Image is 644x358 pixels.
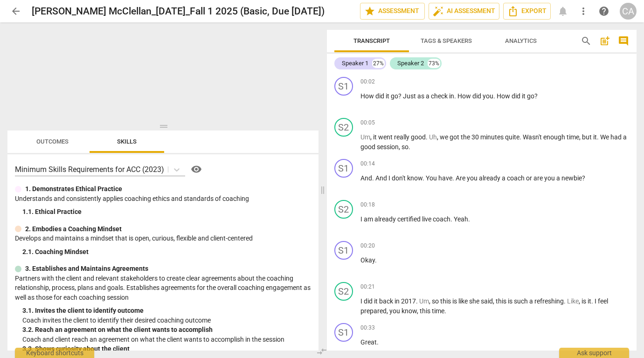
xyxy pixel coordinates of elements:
[360,201,375,209] span: 00:18
[391,92,398,100] span: go
[522,92,527,100] span: it
[529,297,534,305] span: a
[334,200,353,219] div: Change speaker
[392,174,407,182] span: don't
[417,307,420,315] span: ,
[599,35,610,47] span: post_add
[597,34,612,48] button: Add summary
[461,133,471,141] span: the
[360,242,375,250] span: 00:20
[454,92,457,100] span: .
[534,92,538,100] span: ?
[452,297,458,305] span: is
[508,297,514,305] span: is
[623,133,627,141] span: a
[403,92,417,100] span: Just
[15,194,311,204] p: Understands and consistently applies coaching ethics and standards of coaching
[526,174,533,182] span: or
[582,133,593,141] span: but
[378,133,394,141] span: went
[15,234,311,243] p: Develops and maintains a mindset that is open, curious, flexible and client-centered
[440,133,450,141] span: we
[456,174,467,182] span: Are
[372,59,385,68] div: 27%
[597,133,600,141] span: .
[523,133,543,141] span: Wasn't
[397,215,422,223] span: certified
[561,174,582,182] span: newbie
[22,247,311,257] div: 2. 1. Coaching Mindset
[375,256,377,264] span: .
[543,133,567,141] span: enough
[544,174,556,182] span: you
[610,133,623,141] span: had
[394,133,411,141] span: really
[360,119,375,127] span: 00:05
[388,174,392,182] span: I
[479,174,502,182] span: already
[191,164,202,175] span: visibility
[507,6,547,17] span: Export
[567,133,579,141] span: time
[370,133,373,141] span: ,
[379,297,395,305] span: back
[582,297,588,305] span: is
[334,77,353,96] div: Change speaker
[22,344,311,354] div: 3. 3. Shows curiosity about the client
[620,3,637,20] div: CA
[117,138,137,145] span: Skills
[468,215,470,223] span: .
[440,297,452,305] span: this
[353,37,390,44] span: Transcript
[433,215,450,223] span: coach
[556,174,561,182] span: a
[373,133,378,141] span: it
[422,174,426,182] span: .
[471,133,480,141] span: 30
[374,297,379,305] span: it
[334,241,353,260] div: Change speaker
[411,133,426,141] span: good
[189,162,204,177] button: Help
[582,174,585,182] span: ?
[25,264,148,274] p: 3. Establishes and Maintains Agreements
[15,274,311,303] p: Partners with the client and relevant stakeholders to create clear agreements about the coaching ...
[32,6,325,17] h2: [PERSON_NAME] McClellan_[DATE]_Fall 1 2025 (Basic, Due [DATE])
[364,297,374,305] span: did
[402,143,409,151] span: so
[334,159,353,178] div: Change speaker
[360,283,375,291] span: 00:21
[375,92,386,100] span: did
[25,224,122,234] p: 2. Embodies a Coaching Mindset
[360,324,375,332] span: 00:33
[579,34,594,48] button: Search
[579,297,582,305] span: ,
[496,297,508,305] span: this
[432,297,440,305] span: so
[15,164,164,175] p: Minimum Skills Requirements for ACC (2023)
[360,143,377,151] span: good
[185,162,204,177] a: Help
[512,92,522,100] span: did
[458,297,469,305] span: like
[15,348,94,358] div: Keyboard shortcuts
[22,306,311,316] div: 3. 1. Invites the client to identify outcome
[22,325,311,335] div: 3. 2. Reach an agreement on what the client wants to accomplish
[364,6,421,17] span: Assessment
[567,297,579,305] span: Filler word
[429,133,437,141] span: Filler word
[502,174,507,182] span: a
[399,143,402,151] span: ,
[426,174,438,182] span: You
[421,37,472,44] span: Tags & Speakers
[444,307,446,315] span: .
[533,174,544,182] span: are
[438,174,452,182] span: have
[419,297,429,305] span: Filler word
[360,297,364,305] span: I
[505,133,519,141] span: quite
[420,307,432,315] span: this
[493,92,497,100] span: .
[10,6,21,17] span: arrow_back
[407,174,422,182] span: know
